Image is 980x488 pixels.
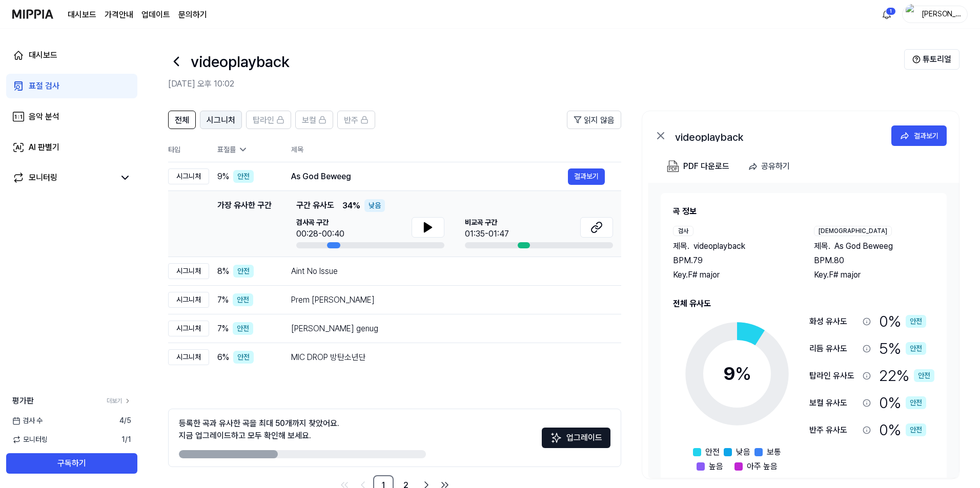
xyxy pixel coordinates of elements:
span: % [735,363,751,385]
button: 결과보기 [891,125,947,146]
div: 결과보기 [914,130,938,141]
div: 안전 [906,396,926,409]
div: 등록한 곡과 유사한 곡을 최대 50개까지 찾았어요. 지금 업그레이드하고 모두 확인해 보세요. [179,417,339,442]
span: 전체 [175,114,189,126]
div: 안전 [233,170,254,183]
a: 가격안내 [105,9,133,21]
th: 타입 [168,137,209,162]
span: 안전 [705,446,720,458]
div: 안전 [906,342,926,355]
h2: [DATE] 오후 10:02 [168,78,904,90]
span: 9 % [217,171,229,183]
span: 읽지 않음 [584,114,615,126]
div: 검사 [673,226,693,236]
div: 대시보드 [29,49,57,61]
div: Aint No Issue [291,265,605,278]
div: 표절 검사 [29,80,59,92]
span: 검사곡 구간 [296,217,344,228]
a: 대시보드 [68,9,96,21]
a: Sparkles업그레이드 [542,436,610,446]
div: 9 [723,360,751,388]
span: 6 % [217,351,229,364]
button: 결과보기 [568,168,605,185]
h2: 곡 정보 [673,205,934,218]
button: 시그니처 [200,111,242,129]
div: 00:28-00:40 [296,228,344,240]
a: 업데이트 [141,9,170,21]
span: 보통 [767,446,781,458]
div: Prem [PERSON_NAME] [291,294,605,306]
img: Help [912,55,921,63]
img: profile [906,4,918,25]
button: 반주 [337,111,375,129]
div: 모니터링 [29,172,57,184]
div: BPM. 79 [673,254,793,267]
button: 전체 [168,111,196,129]
div: 안전 [233,293,253,306]
span: 보컬 [302,114,316,126]
span: 제목 . [673,240,689,252]
a: 곡 정보검사제목.videoplaybackBPM.79Key.F# major[DEMOGRAPHIC_DATA]제목.As God BeweegBPM.80Key.F# major전체 유사... [648,183,959,478]
span: 제목 . [814,240,830,252]
div: 시그니처 [168,263,209,279]
span: 모니터링 [12,434,48,445]
span: 4 / 5 [119,415,131,426]
button: 구독하기 [6,453,137,474]
button: PDF 다운로드 [665,156,731,177]
button: 알림1 [879,6,895,23]
div: 안전 [233,351,254,364]
div: [PERSON_NAME] [921,8,961,19]
th: 제목 [291,137,621,162]
h2: 전체 유사도 [673,298,934,310]
div: Key. F# major [673,269,793,281]
span: 8 % [217,265,229,278]
button: 읽지 않음 [567,111,621,129]
div: 음악 분석 [29,111,59,123]
a: 표절 검사 [6,74,137,98]
span: 구간 유사도 [296,199,334,212]
span: 비교곡 구간 [465,217,509,228]
img: 알림 [881,8,893,20]
img: PDF Download [667,160,679,173]
div: BPM. 80 [814,254,934,267]
a: 음악 분석 [6,104,137,129]
div: 시그니처 [168,292,209,308]
img: Sparkles [550,432,562,444]
div: 안전 [233,265,254,278]
div: 낮음 [364,199,385,212]
div: 시그니처 [168,349,209,365]
span: 낮음 [736,446,750,458]
div: 시그니처 [168,168,209,184]
div: 화성 유사도 [809,315,859,328]
div: 0 % [879,310,926,333]
div: [PERSON_NAME] genug [291,323,605,335]
span: 시그니처 [207,114,235,126]
div: AI 판별기 [29,141,59,154]
span: 평가판 [12,395,34,407]
div: Key. F# major [814,269,934,281]
div: 가장 유사한 구간 [217,199,272,248]
div: 반주 유사도 [809,424,859,436]
a: 문의하기 [178,9,207,21]
span: 34 % [342,200,360,212]
button: 탑라인 [246,111,291,129]
span: 아주 높음 [747,460,778,473]
a: 모니터링 [12,172,115,184]
div: As God Beweeg [291,171,568,183]
span: 검사 수 [12,415,43,426]
span: 반주 [344,114,358,126]
div: 0 % [879,418,926,441]
span: 높음 [709,460,723,473]
div: 안전 [906,423,926,436]
span: 7 % [217,323,229,335]
span: videoplayback [693,240,745,252]
span: 탑라인 [253,114,274,126]
div: MIC DROP 방탄소년단 [291,351,605,364]
span: 7 % [217,294,229,306]
div: 안전 [906,315,926,328]
div: 1 [886,7,896,15]
button: profile[PERSON_NAME] [902,6,968,23]
h1: videoplayback [191,50,290,73]
div: 5 % [879,337,926,360]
